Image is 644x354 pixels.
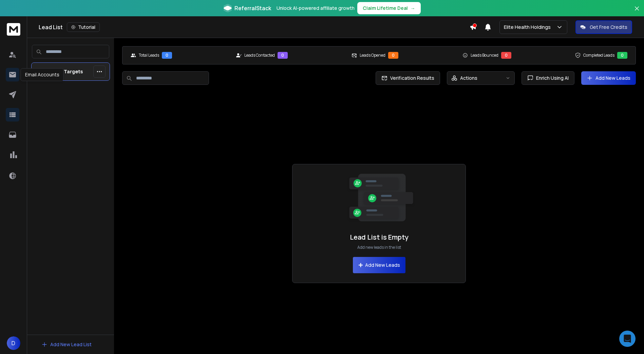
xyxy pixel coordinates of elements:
[575,20,632,34] button: Get Free Credits
[376,71,440,85] button: Verification Results
[244,53,275,58] p: Leads Contacted
[581,71,636,85] button: Add New Leads
[590,24,627,31] p: Get Free Credits
[21,68,64,81] div: Email Accounts
[587,75,630,81] a: Add New Leads
[522,71,574,85] button: Enrich Using AI
[632,4,641,20] button: Close banner
[277,5,355,12] p: Unlock AI-powered affiliate growth
[360,53,385,58] p: Leads Opened
[411,5,415,12] span: →
[139,53,159,58] p: Total Leads
[357,2,421,14] button: Claim Lifetime Deal→
[460,75,477,81] p: Actions
[387,75,434,81] span: Verification Results
[471,53,498,58] p: Leads Bounced
[7,336,20,350] button: D
[234,4,271,12] span: ReferralStack
[36,338,97,351] button: Add New Lead List
[388,52,398,59] div: 0
[278,52,288,59] div: 0
[501,52,511,59] div: 0
[504,24,553,31] p: Elite Health Holdings
[162,52,172,59] div: 0
[67,22,100,32] button: Tutorial
[350,232,409,242] h1: Lead List is Empty
[533,75,569,81] span: Enrich Using AI
[353,257,405,273] button: Add New Leads
[357,245,401,250] p: Add new leads in the list
[39,22,470,32] div: Lead List
[583,53,614,58] p: Completed Leads
[619,331,636,347] div: Open Intercom Messenger
[617,52,627,59] div: 0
